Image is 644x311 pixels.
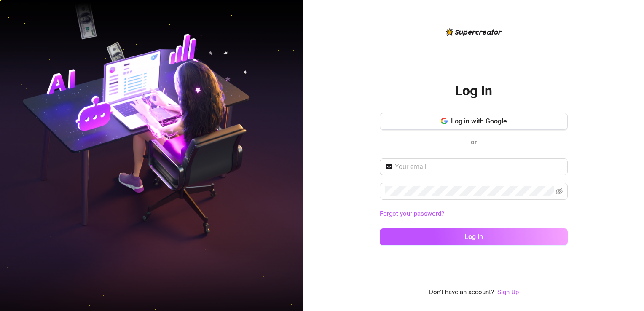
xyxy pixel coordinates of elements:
a: Sign Up [497,287,519,298]
span: Log in [464,233,483,241]
img: logo-BBDzfeDw.svg [446,28,502,36]
span: Don't have an account? [429,287,494,298]
span: or [471,138,477,146]
h2: Log In [455,82,492,99]
button: Log in [380,228,568,245]
a: Sign Up [497,288,519,296]
a: Forgot your password? [380,210,444,217]
a: Forgot your password? [380,209,568,219]
span: Log in with Google [451,117,507,125]
span: eye-invisible [556,188,563,195]
input: Your email [395,162,563,172]
button: Log in with Google [380,113,568,130]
